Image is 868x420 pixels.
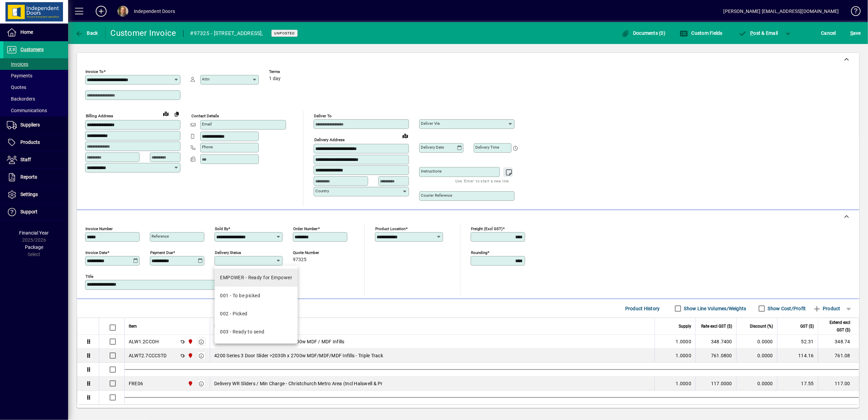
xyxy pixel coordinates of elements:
mat-label: Invoice date [85,250,107,255]
span: Christchurch [186,338,194,345]
span: 97325 [293,257,306,262]
span: Back [75,30,98,36]
mat-label: Freight (excl GST) [471,226,503,231]
div: 001 - To be picked [220,292,260,299]
a: Backorders [3,93,68,105]
button: Product History [622,302,663,315]
div: 117.0000 [700,380,732,387]
mat-label: Email [202,122,212,126]
label: Show Cost/Profit [767,305,806,312]
a: Payments [3,70,68,81]
span: Products [20,139,40,145]
span: Delivery WR Sliders / Min Charge - Christchurch Metro Area (Incl Halswell & Pr [214,380,383,387]
mat-label: Delivery time [475,145,499,150]
div: #97325 - [STREET_ADDRESS], [190,28,263,39]
button: Documents (0) [620,27,667,39]
mat-label: Phone [202,145,213,149]
div: ALWT2.7CCCSTD [129,352,167,359]
span: Reports [20,174,37,180]
span: Supply [679,322,691,330]
mat-label: Order number [293,226,318,231]
a: Suppliers [3,117,68,134]
span: Description [214,322,235,330]
span: 4200 Series 2 Door Slider >2440h x 1200w MDF / MDF Infills [214,338,345,345]
mat-label: Title [85,274,93,279]
app-page-header-button: Back [68,27,106,39]
span: Documents (0) [621,30,666,36]
a: Knowledge Base [846,1,859,24]
span: Quote number [293,251,334,255]
mat-label: Invoice number [85,226,113,231]
div: ALW1.2CCOH [129,338,159,345]
span: Settings [20,192,38,197]
mat-label: Reference [152,234,169,239]
button: Add [90,5,112,17]
mat-label: Sold by [215,226,228,231]
a: Invoices [3,58,68,70]
mat-option: 003 - Ready to send [215,323,298,341]
button: Post & Email [735,27,782,39]
button: Product [809,302,844,315]
a: View on map [160,108,171,119]
td: 114.16 [777,349,818,363]
mat-option: EMPOWER - Ready for Empower [215,269,298,287]
mat-label: Invoice To [85,69,104,74]
span: 1.0000 [676,352,692,359]
span: Extend excl GST ($) [822,319,850,334]
span: ave [850,28,861,39]
button: Save [849,27,863,39]
mat-label: Payment due [150,250,173,255]
span: Christchurch [186,352,194,359]
div: Customer Invoice [111,28,176,39]
mat-label: Rounding [471,250,487,255]
mat-label: Product location [375,226,406,231]
span: Item [129,322,137,330]
span: Invoices [7,61,28,67]
span: Payments [7,73,32,78]
button: Custom Fields [678,27,724,39]
div: FRE06 [129,380,143,387]
td: 761.08 [818,349,859,363]
span: 1.0000 [676,338,692,345]
span: Support [20,209,37,214]
div: Independent Doors [134,6,175,17]
a: Quotes [3,81,68,93]
span: Cancel [821,28,836,39]
td: 117.00 [818,377,859,391]
span: Terms [269,70,310,74]
span: GST ($) [800,322,814,330]
div: 003 - Ready to send [220,328,264,335]
td: 0.0000 [736,377,777,391]
a: Home [3,24,68,41]
span: ost & Email [739,30,778,36]
span: Communications [7,108,47,113]
div: EMPOWER - Ready for Empower [220,274,292,281]
label: Show Line Volumes/Weights [683,305,746,312]
span: Staff [20,157,31,162]
span: Backorders [7,96,35,102]
span: Suppliers [20,122,40,127]
span: Product History [625,303,660,314]
mat-label: Deliver via [421,121,440,126]
a: Support [3,204,68,221]
span: Financial Year [19,230,49,236]
td: 0.0000 [736,349,777,363]
button: Back [74,27,100,39]
button: Copy to Delivery address [171,108,182,119]
button: Cancel [820,27,838,39]
span: Home [20,29,33,35]
td: 348.74 [818,335,859,349]
div: [PERSON_NAME] [EMAIL_ADDRESS][DOMAIN_NAME] [724,6,839,17]
mat-hint: Use 'Enter' to start a new line [456,177,509,185]
a: Reports [3,169,68,186]
div: 002 - Picked [220,310,247,317]
div: 348.7400 [700,338,732,345]
span: 4200 Series 3 Door Slider >2030h x 2700w MDF/MDF/MDF Infills - Triple Track [214,352,383,359]
span: S [850,30,853,36]
span: Discount (%) [750,322,773,330]
span: 1 day [269,76,281,81]
span: Christchurch [186,380,194,387]
a: View on map [400,130,411,141]
mat-label: Courier Reference [421,193,452,198]
mat-label: Delivery status [215,250,241,255]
